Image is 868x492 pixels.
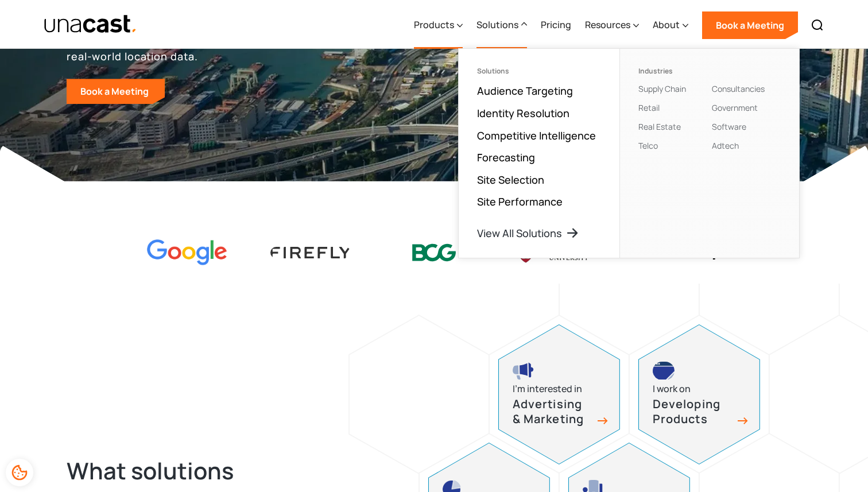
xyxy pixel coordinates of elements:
div: Resources [585,18,630,32]
h3: Developing Products [653,397,733,427]
a: Adtech [712,140,739,151]
div: Solutions [477,67,601,75]
h3: Advertising & Marketing [513,397,593,427]
a: Government [712,102,758,113]
img: Search icon [811,18,824,32]
a: Identity Resolution [477,106,569,120]
img: Firefly Advertising logo [270,247,351,258]
a: Forecasting [477,150,535,164]
div: I’m interested in [513,381,582,397]
a: Site Selection [477,173,544,187]
div: Solutions [476,18,518,32]
div: About [653,2,688,49]
a: advertising and marketing iconI’m interested inAdvertising & Marketing [498,324,620,464]
a: Book a Meeting [702,11,798,39]
div: Resources [585,2,639,49]
a: developing products iconI work onDeveloping Products [638,324,760,464]
div: Products [414,2,463,49]
div: About [653,18,680,32]
nav: Solutions [458,48,800,258]
a: Telco [638,140,658,151]
div: Cookie Preferences [6,459,33,486]
div: Solutions [476,2,527,49]
div: I work on [653,381,691,397]
a: Software [712,121,746,132]
a: Site Performance [477,195,563,208]
a: Audience Targeting [477,84,573,98]
a: Consultancies [712,83,765,94]
a: Supply Chain [638,83,686,94]
a: Retail [638,102,660,113]
a: Book a Meeting [67,79,165,104]
a: Real Estate [638,121,681,132]
img: advertising and marketing icon [513,362,534,380]
img: Unacast text logo [44,14,137,34]
img: Google logo Color [147,239,227,266]
a: Pricing [541,2,571,49]
a: View All Solutions [477,226,579,240]
a: Competitive Intelligence [477,129,596,142]
div: Industries [638,67,707,75]
img: developing products icon [653,362,675,380]
div: Products [414,18,454,32]
a: home [44,14,137,34]
img: BCG logo [394,237,474,269]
